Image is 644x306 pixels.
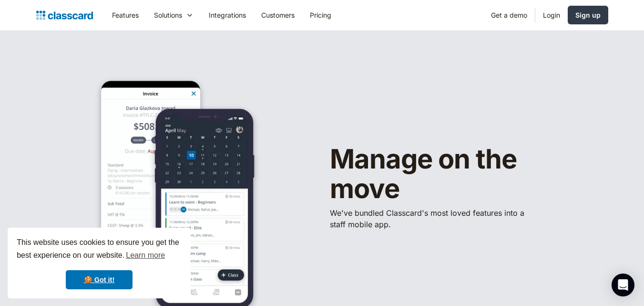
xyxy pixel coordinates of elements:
[575,10,601,20] div: Sign up
[8,228,191,298] div: cookieconsent
[568,6,608,24] a: Sign up
[254,4,302,26] a: Customers
[201,4,254,26] a: Integrations
[124,248,166,263] a: learn more about cookies
[330,145,578,203] h1: Manage on the move
[154,10,182,20] div: Solutions
[66,270,133,289] a: dismiss cookie message
[36,9,93,22] a: Logo
[104,4,146,26] a: Features
[483,4,535,26] a: Get a demo
[302,4,339,26] a: Pricing
[612,274,634,296] div: Open Intercom Messenger
[17,237,182,263] span: This website uses cookies to ensure you get the best experience on our website.
[330,207,530,230] p: We've bundled ​Classcard's most loved features into a staff mobile app.
[146,4,201,26] div: Solutions
[535,4,568,26] a: Login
